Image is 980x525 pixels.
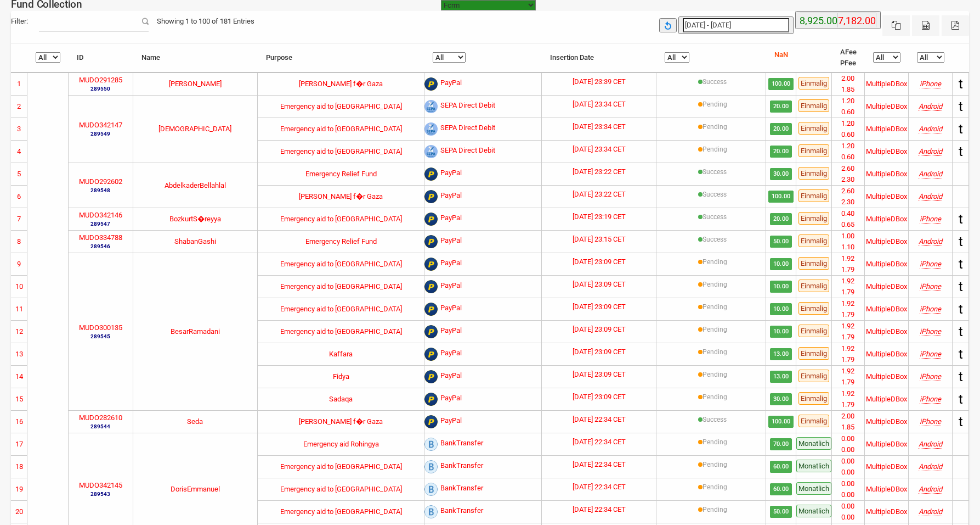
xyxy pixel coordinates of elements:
td: 18 [11,455,27,478]
label: Pending [703,122,727,132]
label: Pending [703,99,727,109]
span: 20.00 [770,213,792,225]
i: Mozilla/5.0 (Linux; Android 15; Infinix X6725 Build/AP3A.240905.015.A2; ) AppleWebKit/537.36 (KHT... [919,440,942,448]
th: ID [69,43,133,72]
li: 1.10 [832,242,864,253]
label: Pending [703,257,727,267]
span: t [959,256,963,272]
li: 2.00 [832,411,864,422]
span: PayPal [440,167,462,181]
span: t [959,324,963,339]
label: Pending [703,302,727,312]
span: 100.00 [768,78,794,90]
small: 289546 [79,242,122,250]
span: t [959,99,963,114]
span: Einmalig [798,370,829,382]
i: Mozilla/5.0 (iPhone; CPU iPhone OS 18_6_2 like Mac OS X) AppleWebKit/605.1.15 (KHTML, like Gecko)... [920,282,941,291]
li: 1.92 [832,343,864,354]
label: Pending [703,347,727,357]
td: AbdelkaderBellahlal [133,163,258,208]
li: 0.65 [832,219,864,230]
span: 50.00 [770,506,792,518]
td: BozkurtS�reyya [133,208,258,230]
span: Monatlich [796,437,831,450]
span: Einmalig [798,392,829,405]
span: BankTransfer [440,483,483,496]
span: PayPal [440,213,462,226]
label: [DATE] 22:34 CET [573,482,626,493]
span: t [959,279,963,294]
span: Einmalig [798,280,829,292]
div: MultipleDBox [866,259,907,270]
label: [DATE] 23:19 CET [573,211,626,222]
small: 289543 [79,490,122,498]
li: 1.92 [832,321,864,332]
td: 2 [11,95,27,118]
li: 0.40 [832,208,864,219]
td: Emergency aid to [GEOGRAPHIC_DATA] [258,140,424,163]
div: MultipleDBox [866,349,907,360]
td: 3 [11,118,27,140]
label: [DATE] 23:09 CET [573,301,626,312]
li: 1.79 [832,287,864,298]
td: [PERSON_NAME] f�r Gaza [258,410,424,433]
label: MUDO300135 [79,322,122,333]
td: 10 [11,275,27,298]
i: Mozilla/5.0 (Linux; Android 15; Infinix X6725 Build/AP3A.240905.015.A2; ) AppleWebKit/537.36 (KHT... [919,462,942,471]
button: Pdf [942,15,969,36]
span: Einmalig [798,347,829,360]
li: 0.00 [832,512,864,523]
li: 1.00 [832,231,864,242]
span: Einmalig [798,415,829,427]
td: 20 [11,500,27,523]
small: 289545 [79,332,122,340]
li: 1.92 [832,298,864,309]
i: Mozilla/5.0 (Linux; Android 15; Infinix X6725 Build/AP3A.240905.015.A2; ) AppleWebKit/537.36 (KHT... [919,485,942,493]
i: Mozilla/5.0 (iPhone; CPU iPhone OS 18_6 like Mac OS X) AppleWebKit/605.1.15 (KHTML, like Gecko) V... [920,80,941,88]
span: t [959,369,963,384]
div: MultipleDBox [866,394,907,405]
i: Mozilla/5.0 (Linux; Android 10; K) AppleWebKit/537.36 (KHTML, like Gecko) Chrome/140.0.0.0 Mobile... [919,237,942,245]
li: 0.00 [832,467,864,478]
label: [DATE] 23:34 CET [573,121,626,132]
div: Showing 1 to 100 of 181 Entries [149,11,263,32]
span: 30.00 [770,168,792,180]
li: 1.92 [832,276,864,287]
li: 1.79 [832,399,864,410]
span: Einmalig [798,144,829,157]
td: Emergency aid to [GEOGRAPHIC_DATA] [258,253,424,275]
div: MultipleDBox [866,191,907,202]
td: [PERSON_NAME] f�r Gaza [258,185,424,208]
span: t [959,414,963,429]
li: 0.00 [832,456,864,467]
td: 8 [11,230,27,253]
td: 13 [11,343,27,365]
span: Einmalig [798,122,829,135]
td: [PERSON_NAME] [133,72,258,95]
div: MultipleDBox [866,506,907,517]
th: Name [133,43,258,72]
td: Emergency Relief Fund [258,163,424,185]
span: Einmalig [798,257,829,270]
i: Mozilla/5.0 (iPhone; CPU iPhone OS 18_6_2 like Mac OS X) AppleWebKit/605.1.15 (KHTML, like Gecko)... [920,327,941,336]
label: Success [703,234,727,244]
span: BankTransfer [440,438,483,451]
div: MultipleDBox [866,79,907,90]
li: 2.60 [832,163,864,174]
i: Mozilla/5.0 (iPhone; CPU iPhone OS 18_6_2 like Mac OS X) AppleWebKit/605.1.15 (KHTML, like Gecko)... [920,260,941,268]
label: [DATE] 23:09 CET [573,392,626,403]
li: 0.00 [832,433,864,444]
label: [DATE] 23:09 CET [573,256,626,267]
div: MultipleDBox [866,214,907,225]
span: SEPA Direct Debit [440,145,495,158]
label: Pending [703,370,727,379]
i: Mozilla/5.0 (iPhone; CPU iPhone OS 18_6_2 like Mac OS X) AppleWebKit/605.1.15 (KHTML, like Gecko)... [920,395,941,403]
span: PayPal [440,415,462,428]
label: 7,182.00 [838,13,876,29]
label: Pending [703,505,727,515]
span: PayPal [440,77,462,91]
li: 1.79 [832,354,864,365]
span: 20.00 [770,146,792,158]
td: 7 [11,208,27,230]
span: PayPal [440,393,462,406]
